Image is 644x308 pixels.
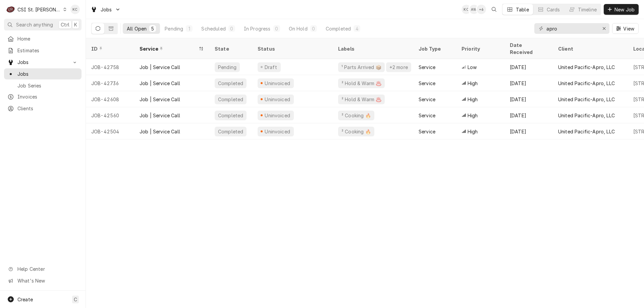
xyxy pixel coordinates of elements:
[389,64,409,71] div: +2 more
[468,112,478,119] span: High
[468,128,478,135] span: High
[326,25,351,32] div: Completed
[612,23,639,34] button: View
[264,112,291,119] div: Uninvoiced
[70,5,80,14] div: KC
[17,277,77,284] span: What's New
[258,45,326,52] div: Status
[516,6,529,13] div: Table
[17,35,78,42] span: Home
[355,25,359,32] div: 4
[4,57,82,68] a: Go to Jobs
[217,112,244,119] div: Completed
[140,64,180,71] div: Job | Service Call
[4,263,82,274] a: Go to Help Center
[91,45,127,52] div: ID
[341,128,372,135] div: ² Cooking 🔥
[264,80,291,87] div: Uninvoiced
[558,80,615,87] div: United Pacific-Apro, LLC
[201,25,225,32] div: Scheduled
[217,80,244,87] div: Completed
[312,25,316,32] div: 0
[6,5,15,14] div: C
[419,80,435,87] div: Service
[17,105,78,112] span: Clients
[477,5,486,14] div: + 6
[61,21,69,28] span: Ctrl
[140,45,197,52] div: Service
[469,5,479,14] div: AW
[217,96,244,103] div: Completed
[558,96,615,103] div: United Pacific-Apro, LLC
[341,96,382,103] div: ² Hold & Warm ♨️
[4,103,82,114] a: Clients
[341,112,372,119] div: ² Cooking 🔥
[419,64,435,71] div: Service
[468,96,478,103] span: High
[217,128,244,135] div: Completed
[16,21,53,28] span: Search anything
[86,59,134,75] div: JOB-42758
[622,25,636,32] span: View
[17,59,68,66] span: Jobs
[230,25,234,32] div: 0
[86,123,134,139] div: JOB-42504
[613,6,636,13] span: New Job
[4,91,82,102] a: Invoices
[86,107,134,123] div: JOB-42560
[140,128,180,135] div: Job | Service Call
[17,297,33,302] span: Create
[419,128,435,135] div: Service
[558,112,615,119] div: United Pacific-Apro, LLC
[289,25,308,32] div: On Hold
[578,6,597,13] div: Timeline
[4,68,82,79] a: Jobs
[558,45,621,52] div: Client
[341,64,382,71] div: ¹ Parts Arrived 📦
[17,93,78,100] span: Invoices
[604,4,639,15] button: New Job
[264,128,291,135] div: Uninvoiced
[6,5,15,14] div: CSI St. Louis's Avatar
[419,112,435,119] div: Service
[4,80,82,91] a: Job Series
[127,25,147,32] div: All Open
[140,112,180,119] div: Job | Service Call
[504,107,553,123] div: [DATE]
[101,6,112,13] span: Jobs
[338,45,408,52] div: Labels
[4,19,82,30] button: Search anythingCtrlK
[4,33,82,44] a: Home
[74,296,77,303] span: C
[462,5,471,14] div: KC
[469,5,479,14] div: Alexandria Wilp's Avatar
[4,45,82,56] a: Estimates
[341,80,382,87] div: ² Hold & Warm ♨️
[462,45,498,52] div: Priority
[264,96,291,103] div: Uninvoiced
[244,25,271,32] div: In Progress
[17,47,78,54] span: Estimates
[17,82,78,89] span: Job Series
[187,25,191,32] div: 1
[17,265,77,272] span: Help Center
[215,45,247,52] div: State
[86,91,134,107] div: JOB-42608
[17,70,78,77] span: Jobs
[504,59,553,75] div: [DATE]
[88,4,123,15] a: Go to Jobs
[419,45,451,52] div: Job Type
[264,64,278,71] div: Draft
[462,5,471,14] div: Kelly Christen's Avatar
[504,75,553,91] div: [DATE]
[504,123,553,139] div: [DATE]
[419,96,435,103] div: Service
[165,25,183,32] div: Pending
[151,25,155,32] div: 5
[468,80,478,87] span: High
[140,96,180,103] div: Job | Service Call
[468,64,477,71] span: Low
[504,91,553,107] div: [DATE]
[547,6,560,13] div: Cards
[275,25,279,32] div: 0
